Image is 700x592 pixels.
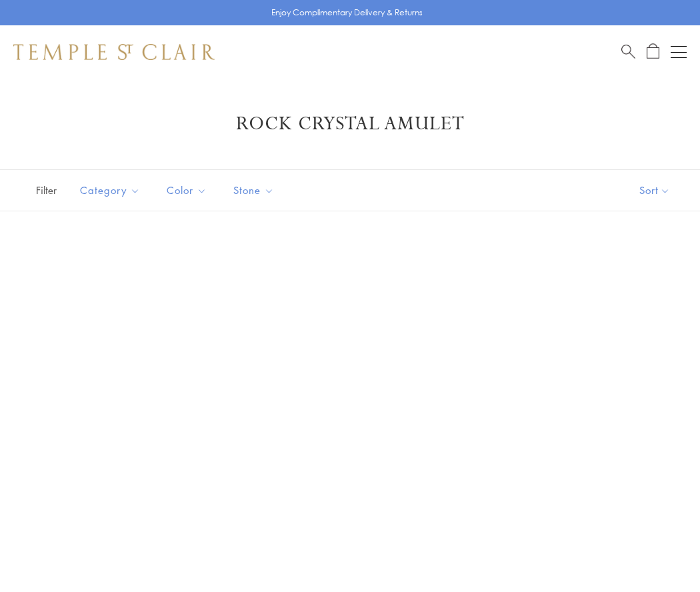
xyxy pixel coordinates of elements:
[160,182,217,199] span: Color
[157,175,217,205] button: Color
[13,44,215,60] img: Temple St. Clair
[621,43,635,60] a: Search
[671,44,687,60] button: Open navigation
[73,182,150,199] span: Category
[227,182,284,199] span: Stone
[33,112,667,136] h1: Rock Crystal Amulet
[271,6,423,19] p: Enjoy Complimentary Delivery & Returns
[647,43,659,60] a: Open Shopping Bag
[223,175,284,205] button: Stone
[70,175,150,205] button: Category
[609,170,700,211] button: Show sort by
